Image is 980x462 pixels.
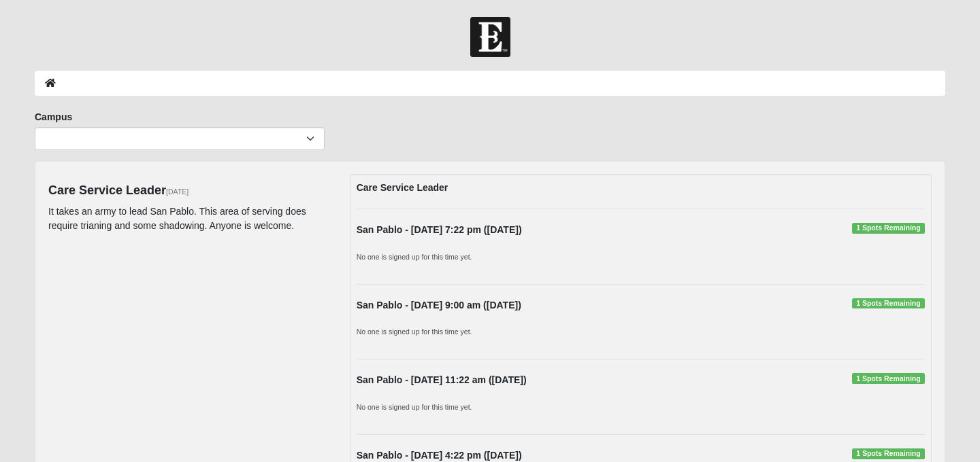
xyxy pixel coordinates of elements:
strong: San Pablo - [DATE] 11:22 am ([DATE]) [357,374,527,385]
span: 1 Spots Remaining [852,298,925,309]
span: 1 Spots Remaining [852,373,925,384]
label: Campus [35,110,72,124]
small: No one is signed up for this time yet. [357,327,472,336]
img: Church of Eleven22 Logo [470,17,510,57]
strong: San Pablo - [DATE] 4:22 pm ([DATE]) [357,450,522,461]
small: No one is signed up for this time yet. [357,403,472,411]
span: 1 Spots Remaining [852,448,925,459]
small: No one is signed up for this time yet. [357,253,472,261]
p: It takes an army to lead San Pablo. This area of serving does require trianing and some shadowing... [48,205,329,233]
strong: Care Service Leader [357,182,448,193]
h4: Care Service Leader [48,183,329,198]
span: 1 Spots Remaining [852,223,925,234]
strong: San Pablo - [DATE] 7:22 pm ([DATE]) [357,224,522,235]
strong: San Pablo - [DATE] 9:00 am ([DATE]) [357,300,521,310]
small: [DATE] [166,188,189,196]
